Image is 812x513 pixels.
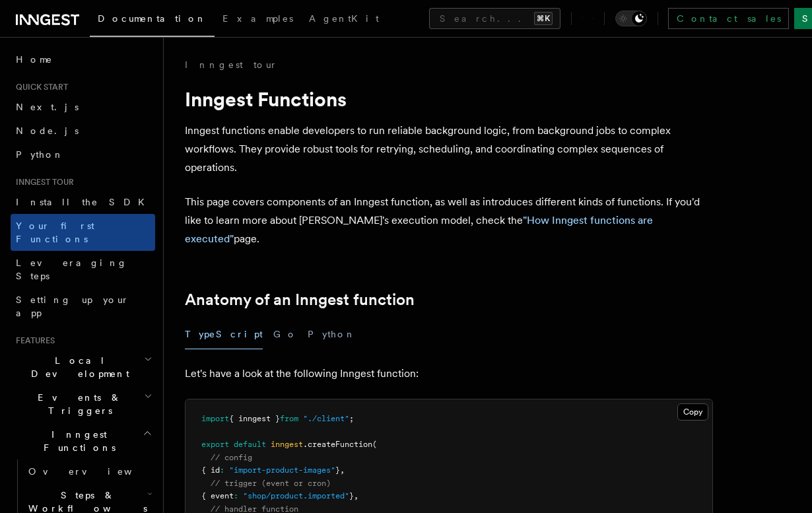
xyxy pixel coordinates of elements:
button: Local Development [11,349,155,386]
span: export [201,440,229,449]
span: } [349,491,354,500]
span: : [234,491,238,500]
span: Local Development [11,354,144,380]
span: Examples [222,13,293,24]
a: Documentation [90,4,215,37]
a: Home [11,48,155,71]
span: Node.js [16,125,79,136]
span: ; [349,414,354,423]
span: Inngest Functions [11,428,143,454]
span: Overview [28,466,164,477]
a: Inngest tour [185,58,277,71]
a: Examples [215,4,301,36]
span: Setting up your app [16,294,129,318]
span: { id [201,465,220,475]
a: Anatomy of an Inngest function [185,291,415,309]
a: AgentKit [301,4,387,36]
a: Your first Functions [11,214,155,251]
span: , [354,491,358,500]
span: Documentation [98,13,207,24]
span: } [335,465,340,475]
p: Inngest functions enable developers to run reliable background logic, from background jobs to com... [185,121,713,177]
span: "shop/product.imported" [243,491,349,500]
span: Events & Triggers [11,391,144,417]
span: Inngest tour [11,177,74,188]
p: This page covers components of an Inngest function, as well as introduces different kinds of func... [185,193,713,248]
span: "./client" [303,414,349,423]
span: ( [372,440,377,449]
a: Setting up your app [11,288,155,325]
button: TypeScript [185,320,263,349]
span: Your first Functions [16,221,94,244]
span: Home [16,53,53,66]
span: .createFunction [303,440,372,449]
span: AgentKit [309,13,379,24]
span: : [220,465,224,475]
span: // config [211,453,252,462]
h1: Inngest Functions [185,87,713,111]
span: // trigger (event or cron) [211,479,331,488]
span: import [201,414,229,423]
span: "import-product-images" [229,465,335,475]
span: from [280,414,298,423]
span: { inngest } [229,414,280,423]
button: Events & Triggers [11,386,155,423]
span: inngest [271,440,303,449]
a: Overview [23,460,155,483]
kbd: ⌘K [534,12,553,25]
a: Python [11,143,155,166]
span: Install the SDK [16,197,152,207]
a: Node.js [11,119,155,143]
button: Inngest Functions [11,423,155,460]
a: Install the SDK [11,190,155,214]
span: , [340,465,345,475]
span: { event [201,491,234,500]
a: Contact sales [668,8,789,29]
span: Features [11,335,55,346]
span: Leveraging Steps [16,257,127,281]
span: default [234,440,266,449]
button: Go [273,320,297,349]
button: Python [308,320,356,349]
p: Let's have a look at the following Inngest function: [185,364,713,383]
span: Python [16,149,64,160]
span: Quick start [11,82,68,92]
button: Search...⌘K [429,8,560,29]
a: Leveraging Steps [11,251,155,288]
button: Copy [677,403,708,421]
a: Next.js [11,95,155,119]
span: Next.js [16,102,79,112]
button: Toggle dark mode [615,11,647,26]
